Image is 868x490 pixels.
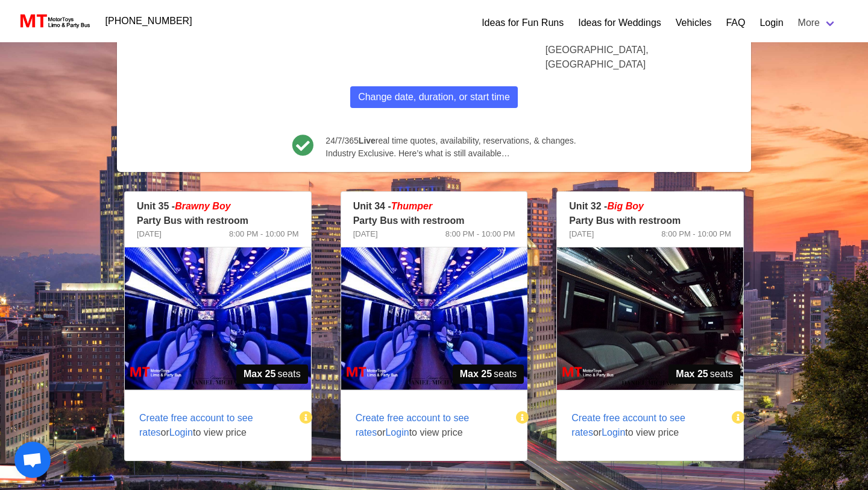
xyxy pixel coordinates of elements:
a: Ideas for Fun Runs [482,16,564,30]
p: Unit 34 - [353,199,515,214]
a: More [791,11,844,35]
span: Create free account to see rates [356,413,470,437]
a: FAQ [726,16,745,30]
span: or to view price [557,396,734,454]
span: Login [602,427,625,437]
p: Party Bus with restroom [137,214,299,228]
a: Login [759,16,783,30]
b: Live [359,136,376,145]
span: seats [236,364,308,384]
span: 24/7/365 real time quotes, availability, reservations, & changes. [325,135,576,147]
em: Thumper [391,201,432,211]
em: Brawny Boy [175,201,230,211]
strong: Max 25 [460,367,492,381]
strong: Max 25 [244,367,275,381]
div: 1 [GEOGRAPHIC_DATA], [GEOGRAPHIC_DATA], [GEOGRAPHIC_DATA] [538,21,746,72]
a: [PHONE_NUMBER] [98,9,200,33]
p: Party Bus with restroom [353,214,515,228]
span: [DATE] [569,228,594,240]
img: 34%2002.jpg [341,247,527,390]
a: Ideas for Weddings [578,16,661,30]
p: Unit 35 - [137,199,299,214]
span: or to view price [341,396,518,454]
p: Unit 32 - [569,199,731,214]
span: Industry Exclusive. Here’s what is still available… [325,147,576,160]
p: Party Bus with restroom [569,214,731,228]
span: 8:00 PM - 10:00 PM [229,228,299,240]
span: 8:00 PM - 10:00 PM [445,228,515,240]
span: [DATE] [353,228,378,240]
em: Big Boy [607,201,643,211]
span: or to view price [125,396,301,454]
div: Open chat [14,442,51,478]
span: Login [169,427,193,437]
a: Vehicles [676,16,712,30]
strong: Max 25 [676,367,708,381]
span: Login [385,427,409,437]
img: 35%2002.jpg [125,247,311,390]
span: 8:00 PM - 10:00 PM [661,228,731,240]
span: Create free account to see rates [139,413,253,437]
span: seats [668,364,740,384]
span: Change date, duration, or start time [358,90,510,104]
span: seats [453,364,524,384]
span: [DATE] [137,228,162,240]
button: Change date, duration, or start time [350,86,518,108]
img: 32%2002.jpg [557,247,743,390]
span: Create free account to see rates [571,413,685,437]
img: MotorToys Logo [17,13,91,30]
